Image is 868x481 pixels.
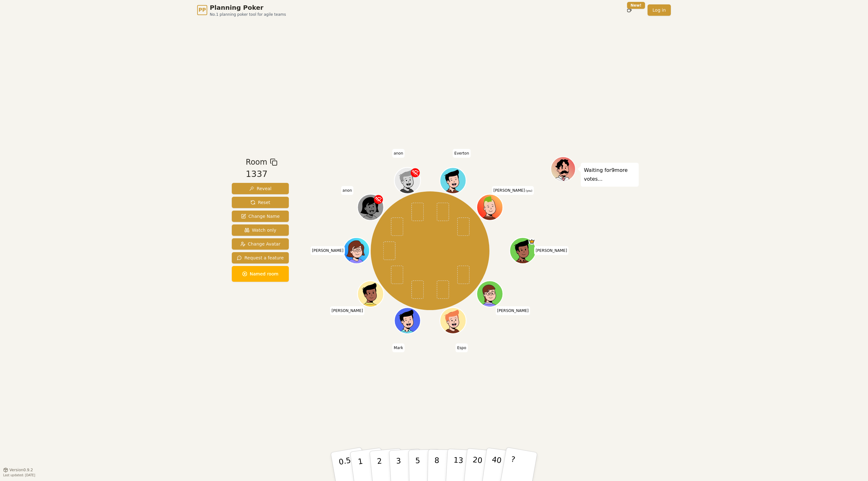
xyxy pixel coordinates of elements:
span: Planning Poker [210,3,286,12]
span: Click to change your name [330,306,365,315]
span: Click to change your name [456,343,468,352]
button: New! [624,4,635,16]
button: Watch only [232,224,289,236]
span: Click to change your name [311,246,345,255]
p: Waiting for 9 more votes... [584,166,636,184]
button: Request a feature [232,252,289,263]
span: (you) [525,190,533,192]
span: Click to change your name [496,306,530,315]
button: Change Name [232,211,289,222]
button: Reset [232,197,289,208]
span: Click to change your name [392,343,405,352]
div: New! [627,2,645,9]
span: Change Avatar [240,241,281,247]
span: Reveal [249,185,271,192]
span: Watch only [244,227,277,233]
span: Click to change your name [453,149,471,158]
button: Version0.9.2 [3,467,33,473]
button: Change Avatar [232,238,289,250]
span: Last updated: [DATE] [3,473,35,477]
span: Click to change your name [492,186,534,195]
span: PP [198,6,206,14]
button: Click to change your avatar [477,195,502,219]
span: Click to change your name [341,186,354,195]
span: Change Name [241,213,280,219]
span: Named room [242,271,278,277]
a: Log in [648,4,671,16]
span: Version 0.9.2 [9,467,33,473]
a: PPPlanning PokerNo.1 planning poker tool for agile teams [197,3,286,17]
button: Reveal [232,183,289,194]
span: Room [246,156,267,168]
span: Click to change your name [534,246,569,255]
span: Reset [250,199,270,206]
span: Request a feature [237,255,284,261]
button: Named room [232,266,289,282]
span: Rafael is the host [528,238,535,245]
div: 1337 [246,168,277,181]
span: Click to change your name [392,149,405,158]
span: No.1 planning poker tool for agile teams [210,12,286,17]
